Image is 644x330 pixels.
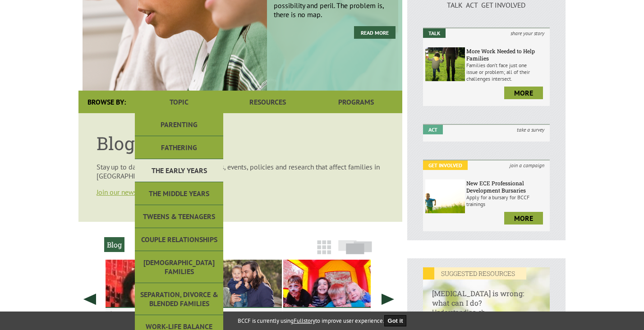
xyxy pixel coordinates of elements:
p: Apply for a bursary for BCCF trainings [466,194,547,207]
h2: Blog [104,237,124,252]
p: Understanding ch... [423,307,550,325]
a: more [504,212,543,225]
a: Slide View [336,244,375,259]
p: TALK ACT GET INVOLVED [423,0,550,9]
i: take a survey [511,125,550,134]
em: Act [423,125,443,134]
a: Parenting [135,113,223,136]
em: Talk [423,28,446,38]
a: more [504,87,543,99]
h1: Blog [97,131,384,155]
a: Fullstory [294,317,315,325]
a: Join our newsletter! [97,188,155,197]
a: [PERSON_NAME] Wins... [110,310,189,318]
h6: New ECE Professional Development Bursaries [466,179,547,194]
i: share your story [505,28,550,38]
a: [DEMOGRAPHIC_DATA] Families [135,251,223,283]
a: The Benefit of ... [199,310,277,318]
em: SUGGESTED RESOURCES [423,267,526,280]
i: join a campaign [504,160,550,170]
a: The Early Years [135,159,223,182]
p: Families don’t face just one issue or problem; all of their challenges intersect. [466,62,547,82]
p: Stay up to date on the latest issues, trends, events, policies and research that affect families ... [97,162,384,180]
div: Browse By: [78,91,135,113]
a: Resources [223,91,312,113]
h6: More Work Needed to Help Families [466,47,547,62]
a: Tweens & Teenagers [135,205,223,228]
a: Grid View [314,244,334,259]
em: Get Involved [423,160,468,170]
a: Programs [312,91,400,113]
img: grid-icon.png [317,240,331,254]
img: slide-icon.png [338,240,372,254]
a: Braefoot Communit... [288,310,366,318]
a: Separation, Divorce & Blended Families [135,283,223,315]
a: Fathering [135,136,223,159]
a: Read More [354,26,396,39]
button: Got it [384,315,407,326]
a: Couple Relationships [135,228,223,251]
h6: [MEDICAL_DATA] is wrong: what can I do? [423,280,550,307]
a: The Middle Years [135,182,223,205]
a: Topic [135,91,223,113]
